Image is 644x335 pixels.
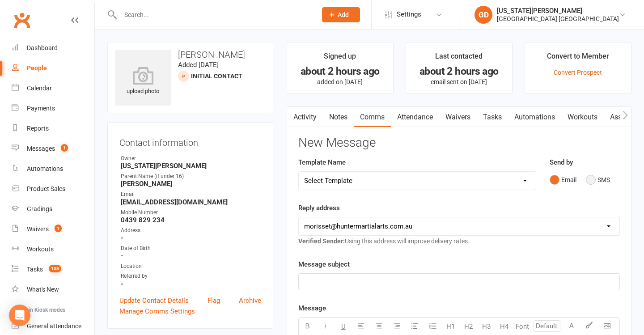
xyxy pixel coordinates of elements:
[115,50,266,59] h3: [PERSON_NAME]
[12,159,94,179] a: Automations
[121,190,261,199] div: Email
[121,208,261,217] div: Mobile Number
[208,295,220,306] a: Flag
[119,134,261,148] h3: Contact information
[12,78,94,98] a: Calendar
[561,107,604,127] a: Workouts
[435,51,483,67] div: Last contacted
[27,322,81,330] div: General attendance
[341,322,346,331] span: U
[323,107,354,127] a: Notes
[27,266,43,273] div: Tasks
[121,172,261,181] div: Parent Name (if under 16)
[121,198,261,206] strong: [EMAIL_ADDRESS][DOMAIN_NAME]
[497,15,619,23] div: [GEOGRAPHIC_DATA] [GEOGRAPHIC_DATA]
[27,225,49,233] div: Waivers
[118,8,310,21] input: Search...
[298,203,340,213] label: Reply address
[12,179,94,199] a: Product Sales
[61,144,68,152] span: 1
[178,61,219,69] time: Added [DATE]
[239,295,261,306] a: Archive
[27,105,55,112] div: Payments
[9,305,30,326] div: Open Intercom Messenger
[12,119,94,139] a: Reports
[324,51,356,67] div: Signed up
[295,67,385,76] div: about 2 hours ago
[27,246,54,253] div: Workouts
[547,51,609,67] div: Convert to Member
[322,7,360,22] button: Add
[121,234,261,242] strong: -
[354,107,391,127] a: Comms
[298,237,470,245] span: Using this address will improve delivery rates.
[121,244,261,253] div: Date of Birth
[338,11,349,18] span: Add
[298,259,350,270] label: Message subject
[191,72,242,80] span: Initial Contact
[27,85,52,92] div: Calendar
[27,165,63,172] div: Automations
[27,286,59,293] div: What's New
[475,6,492,24] div: GD
[119,306,195,317] a: Manage Comms Settings
[414,67,504,76] div: about 2 hours ago
[121,162,261,170] strong: [US_STATE][PERSON_NAME]
[397,4,421,25] span: Settings
[298,136,620,150] h3: New Message
[12,38,94,58] a: Dashboard
[121,262,261,271] div: Location
[121,280,261,288] strong: -
[121,226,261,235] div: Address
[27,205,52,212] div: Gradings
[295,78,385,85] p: added on [DATE]
[554,69,602,76] a: Convert Prospect
[477,107,508,127] a: Tasks
[414,78,504,85] p: email sent on [DATE]
[27,145,55,152] div: Messages
[121,252,261,260] strong: -
[550,171,576,188] button: Email
[12,259,94,280] a: Tasks 108
[121,272,261,280] div: Referred by
[12,199,94,219] a: Gradings
[534,320,560,332] input: Default
[391,107,439,127] a: Attendance
[49,265,61,272] span: 108
[287,107,323,127] a: Activity
[586,171,610,188] button: SMS
[12,139,94,159] a: Messages 1
[27,44,58,51] div: Dashboard
[12,98,94,119] a: Payments
[298,157,346,168] label: Template Name
[11,9,33,31] a: Clubworx
[497,7,619,15] div: [US_STATE][PERSON_NAME]
[27,185,65,192] div: Product Sales
[27,125,49,132] div: Reports
[12,280,94,300] a: What's New
[119,295,189,306] a: Update Contact Details
[121,180,261,188] strong: [PERSON_NAME]
[121,154,261,163] div: Owner
[55,225,62,232] span: 1
[508,107,561,127] a: Automations
[12,58,94,78] a: People
[121,216,261,224] strong: 0439 829 234
[550,157,573,168] label: Send by
[439,107,477,127] a: Waivers
[12,239,94,259] a: Workouts
[27,64,47,72] div: People
[298,237,345,245] strong: Verified Sender:
[12,219,94,239] a: Waivers 1
[298,303,326,314] label: Message
[115,67,171,96] div: upload photo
